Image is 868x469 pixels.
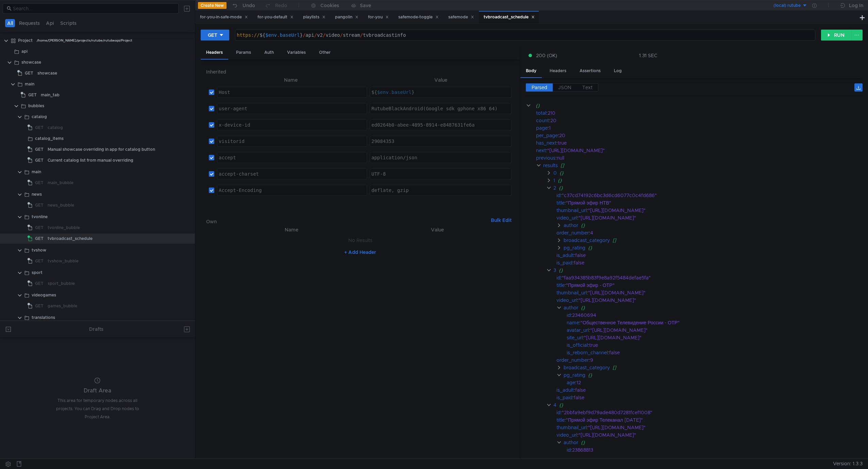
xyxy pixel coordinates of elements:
div: Log [608,65,627,77]
div: thumbnail_url [556,424,587,431]
div: : [556,296,863,304]
div: "[URL][DOMAIN_NAME]" [588,289,854,296]
div: : [567,319,863,326]
div: : [536,147,863,154]
div: site_url [567,334,583,341]
button: Scripts [58,19,79,27]
div: title [556,416,565,424]
div: Variables [282,46,311,59]
div: id [556,192,561,199]
div: main_bubble [48,178,73,188]
div: api [21,46,28,56]
div: : [567,326,863,334]
div: false [575,252,853,259]
span: Version: 1.3.3 [833,459,863,469]
button: + Add Header [341,248,379,256]
div: tvshow [32,245,46,255]
h6: Inherited [206,68,514,76]
div: : [556,207,863,214]
div: order_number [556,229,589,237]
div: sport_bubble [48,278,75,289]
div: : [536,117,863,124]
div: : [567,446,863,454]
div: catalog [48,123,63,133]
div: age [567,379,575,386]
div: 0 [553,169,557,177]
div: pg_rating [564,244,585,252]
div: previous [536,154,555,162]
div: author [564,304,578,311]
div: 20 [559,132,853,139]
span: GET [35,233,44,244]
span: GET [35,178,44,188]
div: total [536,109,546,117]
div: Current catalog list from manual overriding [48,155,133,165]
div: id [567,311,571,319]
div: avatar_url [567,326,589,334]
div: id [556,409,561,416]
div: "faa934385b83f9e8a92f5484defae5fa" [562,274,853,281]
div: video_url [556,214,577,222]
div: main [32,167,41,177]
div: broadcast_category [564,364,610,371]
div: "[URL][DOMAIN_NAME]" [579,431,853,439]
div: is_adult [556,252,574,259]
div: {} [581,439,853,446]
div: "[URL][DOMAIN_NAME]" [588,207,854,214]
span: GET [35,278,44,289]
div: : [556,274,863,281]
div: {} [588,371,853,379]
div: count [536,117,549,124]
div: per_page [536,132,558,139]
div: catalog_items [35,133,64,144]
div: : [567,341,863,349]
th: Name [217,226,366,234]
div: video_url [556,296,577,304]
div: true [558,139,853,147]
div: : [536,154,863,162]
div: is_paid [556,394,572,401]
div: {} [559,184,853,192]
span: GET [35,155,44,165]
div: {} [581,304,853,311]
div: id [567,446,571,454]
div: for-you-default [257,14,294,21]
div: {} [588,244,853,252]
th: Value [366,226,509,234]
div: "c37cd74192c6bc3d6cd6077c0c4fd686" [562,192,853,199]
div: title [556,281,565,289]
div: tvbroadcast_schedule [48,233,93,244]
div: playlists [303,14,325,21]
div: tvonline [32,212,48,222]
span: GET [35,223,44,233]
div: : [556,199,863,207]
div: : [567,334,863,341]
div: 1.31 SEC [639,52,657,59]
button: RUN [821,30,851,41]
div: : [567,349,863,356]
div: : [556,431,863,439]
div: 2 [553,184,556,192]
div: : [556,356,863,364]
span: Parsed [532,84,547,91]
div: : [556,281,863,289]
div: video_url [556,431,577,439]
button: Create New [198,2,227,9]
div: "[URL][DOMAIN_NAME]" [579,214,853,222]
div: Project [18,35,33,46]
div: is_official [567,341,588,349]
div: : [556,416,863,424]
input: Search... [13,5,174,12]
span: Text [582,84,592,91]
div: false [575,386,853,394]
div: Undo [243,1,255,10]
div: "[URL][DOMAIN_NAME]" [584,334,853,341]
div: false [574,394,853,401]
div: : [556,386,863,394]
div: showcase [21,57,41,67]
div: Assertions [574,65,606,77]
div: author [564,222,578,229]
div: bubbles [28,101,44,111]
div: {} [559,401,853,409]
div: sport [32,268,43,278]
